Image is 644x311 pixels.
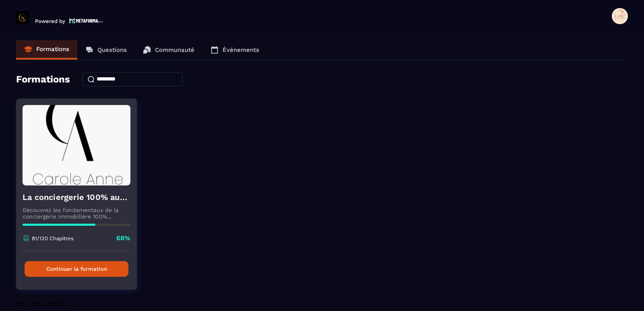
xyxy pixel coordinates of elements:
[16,99,147,300] a: formation-backgroundLa conciergerie 100% automatiséeDécouvrez les fondamentaux de la conciergerie...
[202,40,267,60] a: Événements
[35,18,65,24] p: Powered by
[16,74,70,85] h4: Formations
[77,40,135,60] a: Questions
[16,300,69,307] span: No more results!
[23,105,130,185] img: formation-background
[25,261,128,277] button: Continuer la formation
[16,40,77,60] a: Formations
[97,46,127,54] p: Questions
[23,192,130,203] h4: La conciergerie 100% automatisée
[155,46,194,54] p: Communauté
[36,45,69,53] p: Formations
[32,235,74,241] p: 81/120 Chapitres
[135,40,202,60] a: Communauté
[69,17,103,24] img: logo
[16,11,29,24] img: logo-branding
[23,207,130,220] p: Découvrez les fondamentaux de la conciergerie immobilière 100% automatisée. Cette formation est c...
[223,46,259,54] p: Événements
[116,234,130,243] p: 68%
